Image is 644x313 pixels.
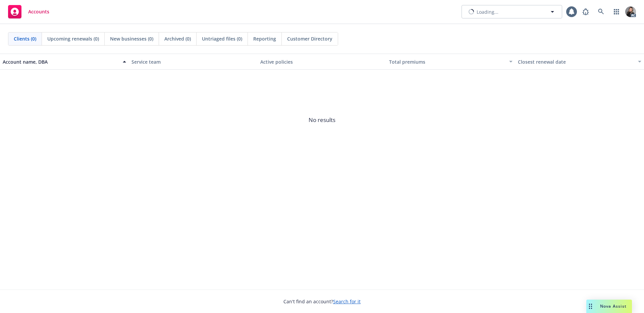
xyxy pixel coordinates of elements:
button: Nova Assist [586,300,632,313]
span: Upcoming renewals (0) [47,35,99,42]
span: New businesses (0) [110,35,153,42]
span: Clients (0) [14,35,36,42]
span: Loading... [477,8,498,15]
button: Active policies [258,54,386,70]
div: Account name, DBA [3,58,119,65]
div: Service team [131,58,255,65]
span: Reporting [253,35,276,42]
span: Accounts [28,9,49,14]
span: Nova Assist [600,303,627,309]
button: Loading... [462,5,562,18]
a: Accounts [5,2,52,21]
span: Untriaged files (0) [202,35,242,42]
span: Can't find an account? [283,298,361,305]
div: Closest renewal date [518,58,634,65]
a: Report a Bug [579,5,592,18]
div: Drag to move [586,300,595,313]
span: Customer Directory [287,35,332,42]
img: photo [625,6,636,17]
a: Switch app [610,5,623,18]
div: Active policies [260,58,384,65]
button: Closest renewal date [515,54,644,70]
a: Search [594,5,608,18]
button: Total premiums [386,54,515,70]
button: Service team [129,54,258,70]
a: Search for it [333,298,361,305]
span: Archived (0) [164,35,191,42]
div: Total premiums [389,58,505,65]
